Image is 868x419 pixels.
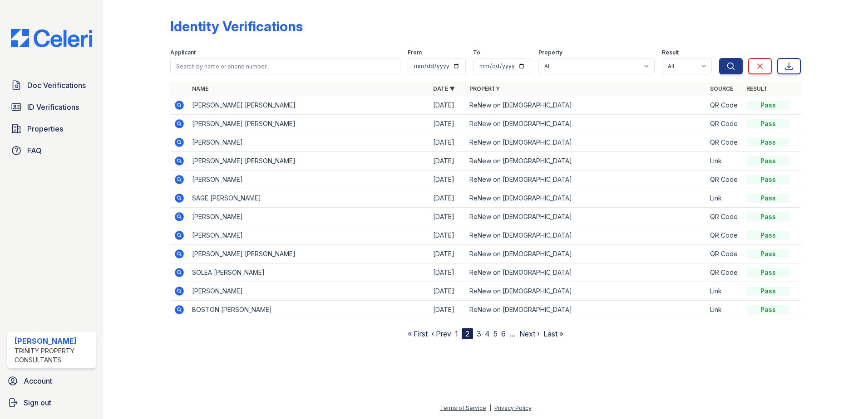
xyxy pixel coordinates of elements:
a: 4 [485,329,490,338]
input: Search by name or phone number [170,58,400,74]
td: ReNew on [DEMOGRAPHIC_DATA] [466,152,707,171]
div: Pass [746,287,790,296]
td: QR Code [706,133,743,152]
a: Properties [7,120,96,138]
td: ReNew on [DEMOGRAPHIC_DATA] [466,301,707,319]
td: ReNew on [DEMOGRAPHIC_DATA] [466,115,707,133]
td: [DATE] [429,263,466,282]
a: 3 [477,329,481,338]
div: [PERSON_NAME] [15,336,92,346]
td: ReNew on [DEMOGRAPHIC_DATA] [466,189,707,208]
td: [DATE] [429,189,466,208]
td: QR Code [706,208,743,226]
span: ID Verifications [27,102,79,112]
div: Pass [746,194,790,203]
label: To [473,49,480,56]
div: Pass [746,231,790,240]
td: Link [706,189,743,208]
td: BOSTON [PERSON_NAME] [188,301,429,319]
div: Pass [746,268,790,277]
td: QR Code [706,226,743,245]
a: 1 [455,329,458,338]
div: 2 [462,328,473,339]
td: ReNew on [DEMOGRAPHIC_DATA] [466,133,707,152]
a: « First [408,329,428,338]
td: SOLEA [PERSON_NAME] [188,263,429,282]
a: Source [710,85,733,92]
a: Last » [543,329,563,338]
a: Terms of Service [440,404,486,411]
span: Account [24,375,52,386]
td: [DATE] [429,133,466,152]
a: Privacy Policy [494,404,532,411]
div: Pass [746,119,790,128]
a: Next › [519,329,540,338]
label: Result [662,49,679,56]
span: Sign out [24,397,51,408]
span: FAQ [27,145,42,156]
div: Pass [746,138,790,147]
td: [DATE] [429,171,466,189]
label: Property [538,49,562,56]
td: [PERSON_NAME] [188,171,429,189]
a: Doc Verifications [7,76,96,94]
td: [DATE] [429,301,466,319]
td: ReNew on [DEMOGRAPHIC_DATA] [466,263,707,282]
td: QR Code [706,171,743,189]
td: Link [706,282,743,301]
td: [DATE] [429,115,466,133]
td: ReNew on [DEMOGRAPHIC_DATA] [466,171,707,189]
div: Trinity Property Consultants [15,346,92,365]
td: [PERSON_NAME] [PERSON_NAME] [188,245,429,263]
a: ID Verifications [7,98,96,116]
div: Pass [746,212,790,221]
td: QR Code [706,263,743,282]
div: Pass [746,101,790,110]
td: [PERSON_NAME] [PERSON_NAME] [188,152,429,171]
td: [PERSON_NAME] [PERSON_NAME] [188,96,429,115]
td: [PERSON_NAME] [188,226,429,245]
a: Name [192,85,208,92]
td: [PERSON_NAME] [PERSON_NAME] [188,115,429,133]
img: CE_Logo_Blue-a8612792a0a2168367f1c8372b55b34899dd931a85d93a1a3d3e32e68fde9ad4.png [4,29,99,47]
td: [PERSON_NAME] [188,282,429,301]
div: Identity Verifications [170,18,303,34]
a: FAQ [7,141,96,160]
td: ReNew on [DEMOGRAPHIC_DATA] [466,226,707,245]
a: Sign out [4,394,99,412]
td: [DATE] [429,245,466,263]
td: ReNew on [DEMOGRAPHIC_DATA] [466,282,707,301]
span: … [509,328,516,339]
td: Link [706,301,743,319]
a: Result [746,85,768,92]
td: [PERSON_NAME] [188,133,429,152]
div: Pass [746,156,790,166]
span: Doc Verifications [27,80,86,91]
td: [DATE] [429,226,466,245]
span: Properties [27,123,63,134]
a: 6 [501,329,506,338]
td: [DATE] [429,96,466,115]
td: [DATE] [429,152,466,171]
td: ReNew on [DEMOGRAPHIC_DATA] [466,208,707,226]
td: [DATE] [429,208,466,226]
label: From [408,49,422,56]
td: [PERSON_NAME] [188,208,429,226]
a: ‹ Prev [431,329,451,338]
div: Pass [746,305,790,314]
td: SAGE [PERSON_NAME] [188,189,429,208]
a: Account [4,372,99,390]
td: QR Code [706,245,743,263]
a: Date ▼ [433,85,455,92]
td: ReNew on [DEMOGRAPHIC_DATA] [466,245,707,263]
td: [DATE] [429,282,466,301]
td: QR Code [706,96,743,115]
div: | [489,404,491,411]
a: Property [469,85,500,92]
div: Pass [746,175,790,184]
div: Pass [746,249,790,258]
a: 5 [493,329,498,338]
td: QR Code [706,115,743,133]
td: ReNew on [DEMOGRAPHIC_DATA] [466,96,707,115]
